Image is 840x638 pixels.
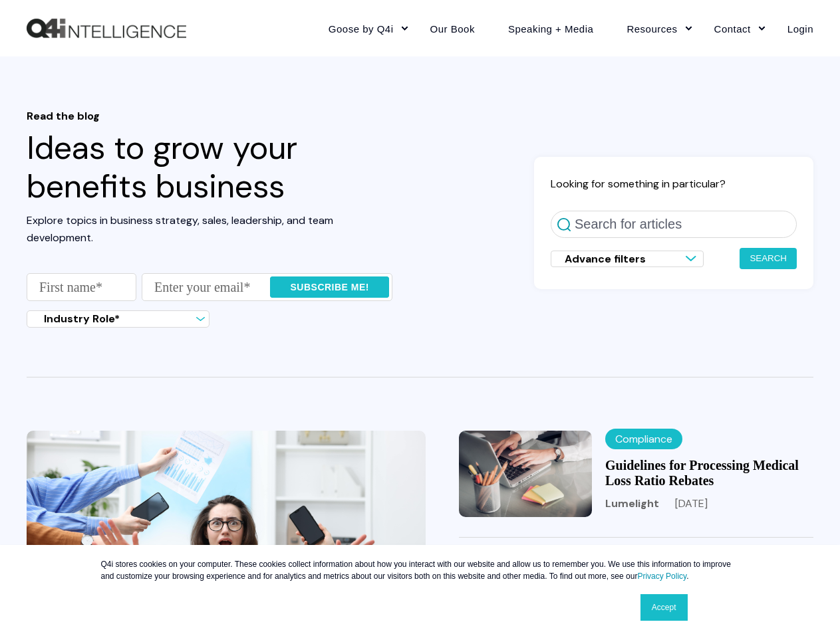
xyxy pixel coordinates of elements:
[27,19,186,39] img: Q4intelligence, LLC logo
[740,248,797,269] button: Search
[605,458,799,488] a: Guidelines for Processing Medical Loss Ratio Rebates
[27,213,333,245] span: Explore topics in business strategy, sales, leadership, and team development.
[605,429,682,449] label: Compliance
[27,110,392,205] h1: Ideas to grow your benefits business
[565,252,646,266] span: Advance filters
[270,276,389,298] input: Subscribe me!
[551,211,797,238] input: Search for articles
[551,177,797,191] h2: Looking for something in particular?
[27,110,392,122] span: Read the blog
[459,431,592,517] img: Guidelines for Processing Medical Loss Ratio Rebates
[27,19,186,39] a: Back to Home
[101,558,740,582] p: Q4i stores cookies on your computer. These cookies collect information about how you interact wit...
[605,496,659,510] span: Lumelight
[637,572,686,581] a: Privacy Policy
[27,273,136,301] input: First name*
[675,496,708,510] span: [DATE]
[142,273,392,301] input: Enter your email*
[640,594,688,621] a: Accept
